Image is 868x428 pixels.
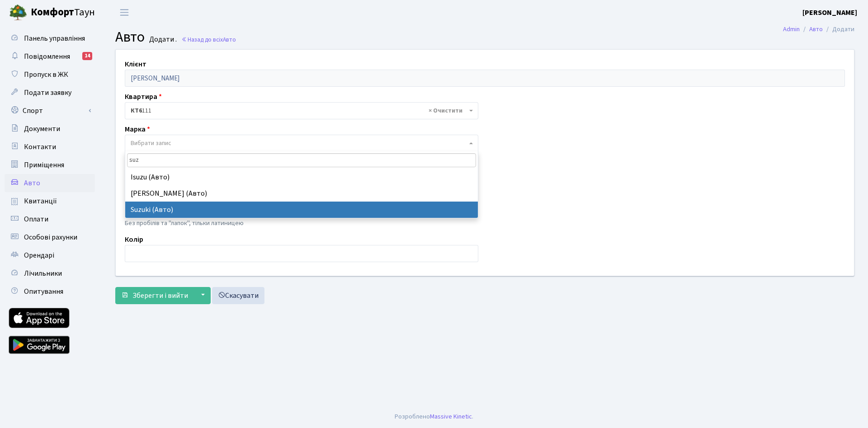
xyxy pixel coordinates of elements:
[5,156,95,174] a: Приміщення
[24,70,68,80] span: Пропуск в ЖК
[125,102,478,119] span: <b>КТ6</b>&nbsp;&nbsp;&nbsp;111
[125,91,162,102] label: Квартира
[125,218,478,228] p: Без пробілів та "лапок", тільки латиницею
[5,174,95,192] a: Авто
[5,47,95,66] a: Повідомлення14
[147,35,177,44] small: Додати .
[125,169,478,185] li: Isuzu (Авто)
[5,192,95,210] a: Квитанції
[125,202,478,218] li: Suzuki (Авто)
[181,35,236,44] a: Назад до всіхАвто
[24,160,64,170] span: Приміщення
[223,35,236,44] span: Авто
[24,250,54,260] span: Орендарі
[113,5,136,20] button: Переключити навігацію
[24,88,71,98] span: Подати заявку
[5,120,95,138] a: Документи
[24,232,77,242] span: Особові рахунки
[823,24,854,34] li: Додати
[802,8,857,18] b: [PERSON_NAME]
[5,210,95,228] a: Оплати
[125,185,478,202] li: [PERSON_NAME] (Авто)
[5,29,95,47] a: Панель управління
[125,234,143,245] label: Колір
[115,287,194,304] button: Зберегти і вийти
[131,106,467,115] span: <b>КТ6</b>&nbsp;&nbsp;&nbsp;111
[24,33,85,43] span: Панель управління
[24,124,60,134] span: Документи
[24,268,62,278] span: Лічильники
[24,214,48,224] span: Оплати
[5,138,95,156] a: Контакти
[5,264,95,282] a: Лічильники
[125,59,146,70] label: Клієнт
[395,412,473,422] div: Розроблено .
[809,24,823,34] a: Авто
[24,142,56,152] span: Контакти
[24,196,57,206] span: Квитанції
[802,7,857,18] a: [PERSON_NAME]
[769,20,868,39] nav: breadcrumb
[5,246,95,264] a: Орендарі
[24,287,63,296] span: Опитування
[9,4,27,22] img: logo.png
[24,178,40,188] span: Авто
[31,5,95,20] span: Таун
[125,124,150,135] label: Марка
[429,106,462,115] span: Видалити всі елементи
[82,52,92,60] div: 14
[131,106,142,115] b: КТ6
[783,24,800,34] a: Admin
[24,52,70,61] span: Повідомлення
[5,282,95,301] a: Опитування
[5,102,95,120] a: Спорт
[131,139,171,148] span: Вибрати запис
[212,287,264,304] a: Скасувати
[430,412,472,421] a: Massive Kinetic
[5,84,95,102] a: Подати заявку
[5,228,95,246] a: Особові рахунки
[31,5,74,19] b: Комфорт
[5,66,95,84] a: Пропуск в ЖК
[132,291,188,301] span: Зберегти і вийти
[115,27,145,47] span: Авто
